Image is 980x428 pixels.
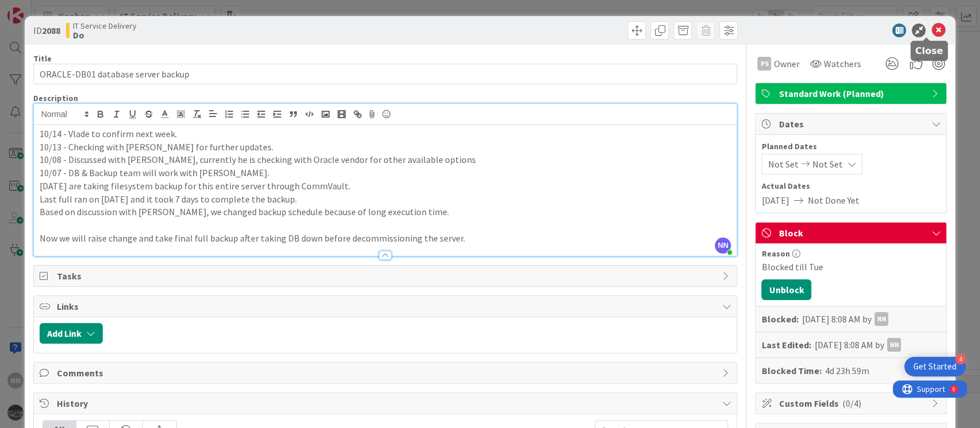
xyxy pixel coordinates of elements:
span: Planned Dates [761,141,940,153]
span: Links [57,299,716,313]
span: [DATE] [761,193,789,207]
div: PS [757,57,771,71]
div: [DATE] 8:08 AM by [801,312,888,326]
div: 4 [955,354,966,364]
div: NN [887,338,901,352]
p: 10/08 - Discussed with [PERSON_NAME], currently he is checking with Oracle vendor for other avail... [40,153,731,166]
span: Not Done Yet [807,193,859,207]
span: Watchers [823,57,861,71]
div: Blocked till Tue [761,260,940,274]
b: 2088 [42,25,60,36]
button: Unblock [761,279,811,300]
button: Add Link [40,323,103,344]
div: Get Started [913,361,956,372]
p: 10/13 - Checking with [PERSON_NAME] for further updates. [40,141,731,154]
span: Comments [57,366,716,380]
div: [DATE] 8:08 AM by [814,338,901,352]
span: ( 0/4 ) [842,398,861,409]
h5: Close [915,45,943,56]
p: Now we will raise change and take final full backup after taking DB down before decommissioning t... [40,232,731,245]
p: 10/07 - DB & Backup team will work with [PERSON_NAME]. [40,166,731,180]
span: Standard Work (Planned) [778,87,925,100]
div: NN [874,312,888,326]
span: Reason [761,250,789,258]
span: Support [24,2,52,15]
div: 4d 23h 59m [824,364,869,378]
span: NN [715,238,731,254]
span: Tasks [57,269,716,283]
span: Actual Dates [761,180,940,192]
p: [DATE] are taking filesystem backup for this entire server through CommVault. [40,180,731,193]
span: History [57,396,716,410]
b: Blocked Time: [761,364,821,378]
span: Description [33,93,78,103]
span: Block [778,226,925,240]
span: Not Set [812,157,842,171]
p: 10/14 - Vlade to confirm next week. [40,127,731,141]
span: ID [33,24,60,37]
span: Owner [773,57,799,71]
b: Last Edited: [761,338,811,352]
div: 9 [60,5,63,14]
b: Blocked: [761,312,798,326]
p: Based on discussion with [PERSON_NAME], we changed backup schedule because of long execution time. [40,205,731,219]
span: IT Service Delivery [73,21,137,30]
b: Do [73,30,137,40]
span: Custom Fields [778,396,925,410]
span: Not Set [768,157,798,171]
div: Open Get Started checklist, remaining modules: 4 [904,357,966,376]
p: Last full ran on [DATE] and it took 7 days to complete the backup. [40,193,731,206]
label: Title [33,53,52,64]
input: type card name here... [33,64,738,84]
span: Dates [778,117,925,131]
